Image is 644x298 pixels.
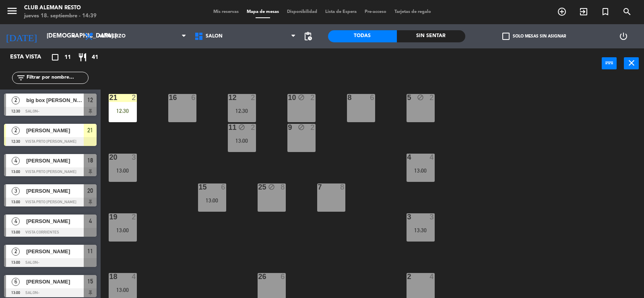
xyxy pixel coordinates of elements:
div: jueves 18. septiembre - 14:39 [24,12,97,20]
div: 13:00 [109,287,137,293]
div: 6 [191,94,196,101]
i: block [417,94,424,101]
div: 5 [407,94,408,101]
div: 8 [340,183,345,191]
div: 2 [310,94,315,101]
span: 6 [12,278,20,286]
span: [PERSON_NAME] [26,247,84,256]
span: Pre-acceso [361,10,390,14]
div: 12 [229,94,229,101]
button: close [624,57,639,69]
span: Mis reservas [209,10,243,14]
input: Filtrar por nombre... [26,73,88,82]
div: Club aleman resto [24,4,97,12]
div: 12:30 [228,108,256,114]
i: crop_square [50,52,60,62]
span: 4 [12,217,20,225]
span: 2 [12,248,20,256]
i: block [238,124,245,131]
span: [PERSON_NAME] [26,156,84,165]
span: 18 [87,156,93,165]
div: 3 [132,154,136,161]
i: block [298,94,305,101]
div: 11 [229,124,229,131]
i: exit_to_app [579,7,588,17]
span: 4 [12,157,20,165]
span: Almuerzo [98,33,126,39]
div: 2 [132,94,136,101]
div: 13:00 [228,138,256,144]
div: 12:30 [109,108,137,114]
div: 25 [258,183,259,191]
div: 3 [407,213,408,221]
span: [PERSON_NAME] [26,126,84,135]
span: 12 [87,95,93,105]
div: 13:00 [109,168,137,173]
div: 6 [370,94,375,101]
div: 4 [429,273,434,280]
span: [PERSON_NAME] [26,217,84,225]
i: filter_list [16,73,26,83]
i: close [627,58,636,68]
div: 6 [281,273,285,280]
button: menu [6,5,18,20]
label: Solo mesas sin asignar [502,33,566,40]
div: 4 [132,273,136,280]
span: 15 [87,277,93,286]
span: 20 [87,186,93,196]
div: Esta vista [4,52,58,62]
i: menu [6,5,18,17]
span: Lista de Espera [321,10,361,14]
span: 4 [89,216,92,226]
div: 26 [258,273,259,280]
i: restaurant [78,52,87,62]
span: [PERSON_NAME] [26,277,84,286]
div: 3 [429,213,434,221]
button: power_input [602,57,617,69]
div: 13:30 [407,227,435,233]
span: 2 [12,96,20,104]
span: [PERSON_NAME] [26,187,84,195]
span: Mapa de mesas [243,10,283,14]
div: 16 [169,94,169,101]
div: 4 [407,154,408,161]
i: block [268,183,275,190]
div: 2 [310,124,315,131]
div: 4 [429,154,434,161]
span: 11 [87,246,93,256]
span: Disponibilidad [283,10,321,14]
span: 11 [64,53,71,62]
span: 2 [12,127,20,135]
div: 2 [251,94,256,101]
div: 2 [251,124,256,131]
span: 21 [87,125,93,135]
div: 8 [281,183,285,191]
i: power_settings_new [619,31,628,41]
i: search [622,7,632,17]
div: 2 [429,94,434,101]
div: 10 [288,94,289,101]
div: Todas [328,30,397,42]
span: pending_actions [303,31,313,41]
i: turned_in_not [601,7,610,17]
div: 7 [318,183,318,191]
div: 2 [407,273,408,280]
div: 6 [221,183,226,191]
div: 13:00 [109,227,137,233]
i: add_circle_outline [557,7,567,17]
span: check_box_outline_blank [502,33,510,40]
span: Tarjetas de regalo [390,10,435,14]
span: 3 [12,187,20,195]
i: block [298,124,305,131]
div: Sin sentar [397,30,466,42]
div: 2 [132,213,136,221]
div: 13:00 [198,198,226,203]
span: 41 [92,53,98,62]
div: 13:00 [407,168,435,173]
